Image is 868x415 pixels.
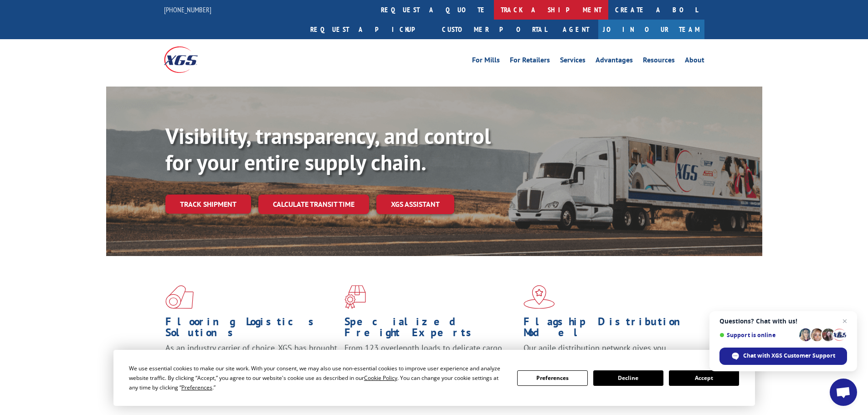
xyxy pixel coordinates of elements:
button: Decline [593,370,663,386]
a: Join Our Team [598,20,704,39]
a: Resources [643,56,675,67]
a: Customer Portal [435,20,554,39]
span: Chat with XGS Customer Support [743,352,835,360]
a: [PHONE_NUMBER] [164,5,211,14]
span: Support is online [719,332,796,338]
div: Cookie Consent Prompt [113,350,755,406]
a: About [685,56,704,67]
h1: Specialized Freight Experts [344,316,517,343]
div: Open chat [830,379,857,406]
h1: Flooring Logistics Solutions [165,316,338,343]
span: Our agile distribution network gives you nationwide inventory management on demand. [524,343,691,364]
a: Services [560,56,586,67]
a: For Mills [472,56,500,67]
a: Request a pickup [303,20,435,39]
p: From 123 overlength loads to delicate cargo, our experienced staff knows the best way to move you... [344,343,517,383]
a: Calculate transit time [258,195,369,214]
img: xgs-icon-flagship-distribution-model-red [524,285,555,309]
span: Preferences [181,384,212,391]
img: xgs-icon-focused-on-flooring-red [344,285,366,309]
span: As an industry carrier of choice, XGS has brought innovation and dedication to flooring logistics... [165,343,337,375]
a: Advantages [596,56,633,67]
div: Chat with XGS Customer Support [719,348,847,365]
a: Track shipment [165,195,251,214]
b: Visibility, transparency, and control for your entire supply chain. [165,122,491,176]
button: Accept [669,370,739,386]
span: Cookie Policy [364,374,397,382]
a: XGS ASSISTANT [376,195,454,214]
div: We use essential cookies to make our site work. With your consent, we may also use non-essential ... [129,364,506,392]
span: Questions? Chat with us! [719,318,847,325]
a: For Retailers [510,56,550,67]
button: Preferences [517,370,587,386]
a: Agent [554,20,598,39]
img: xgs-icon-total-supply-chain-intelligence-red [165,285,194,309]
span: Close chat [839,316,850,327]
h1: Flagship Distribution Model [524,316,696,343]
